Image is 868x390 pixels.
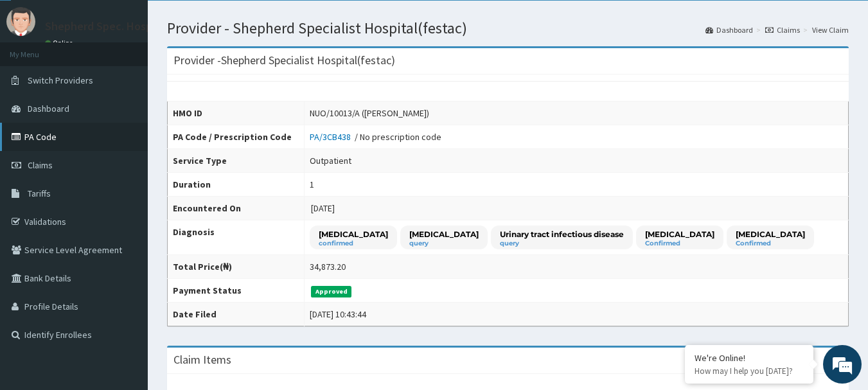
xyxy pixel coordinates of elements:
div: 34,873.20 [310,260,346,273]
th: PA Code / Prescription Code [168,125,305,149]
th: Payment Status [168,279,305,303]
div: Outpatient [310,154,351,167]
p: Shepherd Spec. Hosp. [45,21,155,32]
th: Total Price(₦) [168,255,305,279]
textarea: Type your message and hit 'Enter' [6,256,245,301]
div: Minimize live chat window [211,6,242,37]
th: Service Type [168,149,305,173]
p: Urinary tract infectious disease [500,229,624,240]
a: View Claim [812,24,849,35]
span: We're online! [75,114,177,244]
div: We're Online! [695,352,804,364]
small: Confirmed [736,240,805,247]
th: HMO ID [168,102,305,125]
div: [DATE] 10:43:44 [310,308,366,321]
a: PA/3CB438 [310,131,355,143]
span: Claims [28,159,53,171]
p: [MEDICAL_DATA] [319,229,388,240]
th: Duration [168,173,305,197]
a: Online [45,39,76,48]
div: Chat with us now [67,72,216,89]
span: Tariffs [28,188,51,199]
h1: Provider - Shepherd Specialist Hospital(festac) [167,20,849,37]
div: NUO/10013/A ([PERSON_NAME]) [310,107,429,120]
h3: Provider - Shepherd Specialist Hospital(festac) [173,55,395,66]
h3: Claim Items [173,354,231,366]
div: 1 [310,178,314,191]
small: query [409,240,479,247]
div: / No prescription code [310,130,441,143]
span: Switch Providers [28,75,93,86]
th: Diagnosis [168,220,305,255]
th: Encountered On [168,197,305,220]
span: Dashboard [28,103,69,114]
img: User Image [6,7,35,36]
small: confirmed [319,240,388,247]
span: [DATE] [311,202,335,214]
p: [MEDICAL_DATA] [409,229,479,240]
p: [MEDICAL_DATA] [645,229,714,240]
a: Claims [765,24,800,35]
p: How may I help you today? [695,366,804,377]
small: query [500,240,624,247]
th: Date Filed [168,303,305,326]
span: Approved [311,286,351,297]
small: Confirmed [645,240,714,247]
a: Dashboard [705,24,753,35]
p: [MEDICAL_DATA] [736,229,805,240]
img: d_794563401_company_1708531726252_794563401 [24,64,52,96]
